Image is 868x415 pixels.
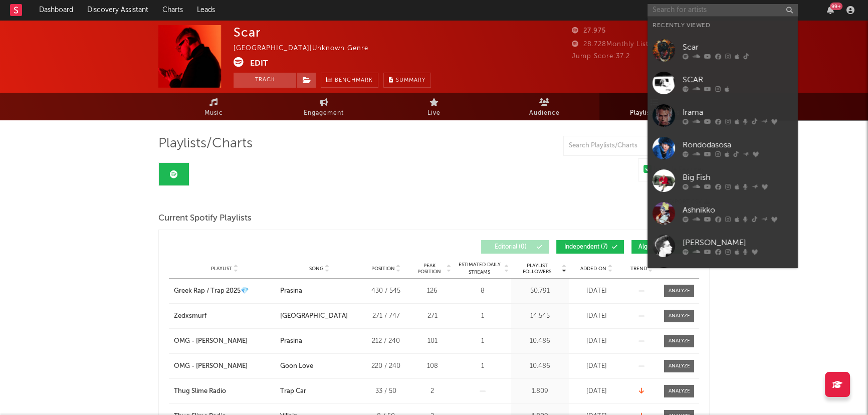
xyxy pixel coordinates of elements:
span: Live [427,107,441,119]
div: SCAR [683,74,793,86]
div: 126 [413,286,451,296]
div: Prasina [280,336,302,346]
a: Live [379,93,489,120]
span: Playlists/Charts [630,107,680,119]
button: Algorithmic(28) [631,240,699,254]
div: OMG - [PERSON_NAME] [174,336,248,346]
div: 2 [413,386,451,396]
a: Engagement [269,93,379,120]
a: OMG - [PERSON_NAME] [174,336,275,346]
div: [DATE] [571,361,621,371]
div: [GEOGRAPHIC_DATA] [280,311,348,321]
div: [DATE] [571,311,621,321]
button: 99+ [827,6,834,14]
a: Playlists/Charts [599,93,710,120]
div: Greek Rap / Trap 2025💎 [174,286,249,296]
span: Music [204,107,223,119]
span: Current Spotify Playlists [158,213,252,225]
div: Prasina [280,286,302,296]
div: Scar [683,41,793,53]
div: Thug Slime Radio [174,386,226,396]
a: Big Fish [647,164,798,197]
div: Ashnikko [683,204,793,216]
span: Peak Position [413,263,445,275]
span: Editorial ( 0 ) [488,244,534,250]
a: Music [158,93,269,120]
a: Thug Slime Radio [174,386,275,396]
button: Editorial(0) [481,240,549,254]
div: Rondodasosa [683,139,793,151]
a: OMG - [PERSON_NAME] [174,361,275,371]
a: Audience [489,93,599,120]
span: Added On [580,266,606,272]
span: Benchmark [335,75,373,87]
span: Song [309,266,324,272]
div: [DATE] [571,336,621,346]
div: [DATE] [571,286,621,296]
a: Scar [647,34,798,67]
div: 271 [413,311,451,321]
span: Playlist [211,266,232,272]
span: Position [371,266,395,272]
div: 10.486 [514,361,566,371]
div: [PERSON_NAME] [683,237,793,249]
div: 33 / 50 [363,386,408,396]
span: Jump Score: 37.2 [572,53,630,60]
span: Playlists/Charts [158,138,253,150]
div: 1 [456,336,509,346]
a: Benchmark [321,73,378,88]
span: Playlist Followers [514,263,560,275]
button: Edit [250,57,268,70]
span: 28.728 Monthly Listeners [572,41,668,48]
a: Ashnikko [647,197,798,230]
div: 1 [456,361,509,371]
div: Recently Viewed [653,20,793,32]
span: Trend [630,266,647,272]
a: Zedxsmurf [174,311,275,321]
div: Trap Car [280,386,306,396]
a: Greek Rap / Trap 2025💎 [174,286,275,296]
div: OMG - [PERSON_NAME] [174,361,248,371]
div: 1.809 [514,386,566,396]
div: Zedxsmurf [174,311,206,321]
div: 1 [456,311,509,321]
div: 430 / 545 [363,286,408,296]
span: Audience [529,107,560,119]
button: Independent(7) [556,240,624,254]
div: Big Fish [683,171,793,183]
span: Algorithmic ( 28 ) [638,244,684,250]
div: 14.545 [514,311,566,321]
a: [PERSON_NAME] [647,230,798,262]
input: Search Playlists/Charts [563,136,689,156]
div: Irama [683,106,793,118]
div: 10.486 [514,336,566,346]
div: 220 / 240 [363,361,408,371]
span: 27.975 [572,28,606,34]
div: Scar [234,25,261,40]
span: Independent ( 7 ) [563,244,609,250]
input: Search for artists [647,4,798,17]
button: Summary [383,73,431,88]
div: 108 [413,361,451,371]
span: Estimated Daily Streams [456,261,503,276]
div: 212 / 240 [363,336,408,346]
div: 8 [456,286,509,296]
div: Goon Love [280,361,313,371]
a: Rondodasosa [647,132,798,164]
div: [GEOGRAPHIC_DATA] | Unknown Genre [234,43,380,55]
span: Engagement [304,107,344,119]
button: Track [234,73,296,88]
div: [DATE] [571,386,621,396]
div: 101 [413,336,451,346]
div: 271 / 747 [363,311,408,321]
a: SCAR [647,67,798,99]
span: Summary [396,78,425,83]
div: 50.791 [514,286,566,296]
a: Sayf [647,262,798,295]
div: 99 + [830,3,842,10]
a: Irama [647,99,798,132]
